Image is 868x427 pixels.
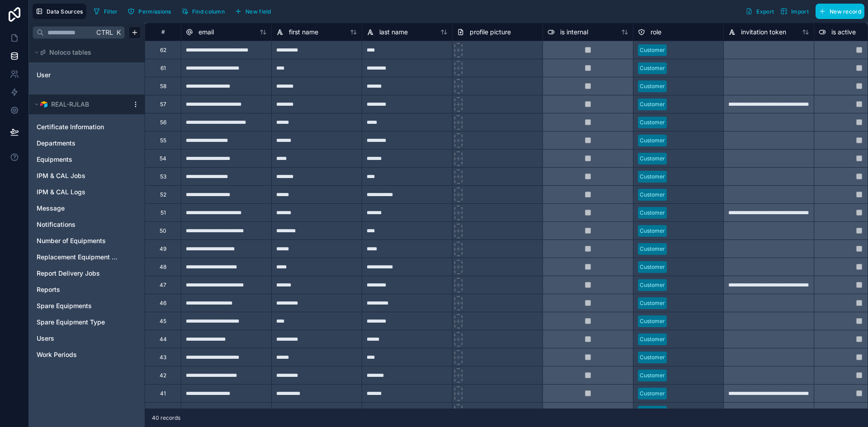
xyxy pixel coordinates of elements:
div: Customer [640,353,665,361]
div: Customer [640,389,665,398]
div: Reports [33,282,141,297]
span: 40 records [152,414,180,422]
span: New record [830,8,861,15]
span: last name [379,28,408,37]
span: Report Delivery Jobs [37,269,100,278]
div: Customer [640,173,665,181]
div: Customer [640,118,665,127]
div: Customer [640,245,665,253]
div: Users [33,331,141,346]
div: 42 [160,372,166,379]
button: Airtable LogoREAL-RJLAB [33,98,128,111]
span: Spare Equipment Type [37,318,105,327]
button: New record [816,4,864,19]
a: Number of Equipments [37,236,119,245]
div: 58 [160,83,166,90]
div: 54 [160,155,166,162]
a: Permissions [124,5,178,18]
div: 43 [160,354,166,361]
span: Data Sources [47,8,83,15]
span: New field [245,8,271,15]
a: Spare Equipment Type [37,318,119,327]
div: Customer [640,64,665,72]
span: IPM & CAL Logs [37,188,85,197]
div: 46 [160,300,166,307]
a: Reports [37,285,119,294]
a: User [37,70,110,80]
span: Export [756,8,774,15]
a: Departments [37,139,119,148]
div: # [152,28,174,35]
a: Spare Equipments [37,301,119,310]
span: invitation token [741,28,786,37]
div: Certificate Information [33,120,141,134]
span: profile picture [470,28,511,37]
button: Filter [90,5,121,18]
div: Customer [640,191,665,199]
div: 62 [160,47,166,54]
div: IPM & CAL Jobs [33,169,141,183]
button: Permissions [124,5,174,18]
div: 57 [160,101,166,108]
span: Work Periods [37,350,77,359]
a: Replacement Equipment Requests [37,253,119,262]
div: 50 [160,227,166,235]
span: Ctrl [95,27,114,38]
div: 41 [160,390,166,397]
button: Data Sources [33,4,86,19]
a: Message [37,204,119,213]
div: Notifications [33,217,141,232]
div: Customer [640,281,665,289]
span: Import [791,8,809,15]
span: IPM & CAL Jobs [37,171,85,180]
div: 56 [160,119,166,126]
div: Replacement Equipment Requests [33,250,141,264]
div: Message [33,201,141,216]
span: Certificate Information [37,122,104,131]
div: Spare Equipments [33,299,141,313]
div: Customer [640,136,665,145]
div: Customer [640,335,665,343]
div: IPM & CAL Logs [33,185,141,199]
div: 55 [160,137,166,144]
div: Equipments [33,152,141,167]
div: Spare Equipment Type [33,315,141,329]
span: Departments [37,139,75,148]
span: User [37,70,51,80]
div: Customer [640,263,665,271]
div: Number of Equipments [33,234,141,248]
span: first name [289,28,318,37]
button: Export [742,4,777,19]
button: Find column [178,5,228,18]
span: Permissions [138,8,171,15]
div: Customer [640,46,665,54]
div: 45 [160,318,166,325]
div: Departments [33,136,141,150]
span: REAL-RJLAB [51,100,89,109]
button: New field [231,5,274,18]
div: Customer [640,317,665,325]
div: Customer [640,227,665,235]
span: Find column [192,8,225,15]
div: Report Delivery Jobs [33,266,141,281]
span: Spare Equipments [37,301,92,310]
a: Equipments [37,155,119,164]
div: Customer [640,155,665,163]
span: Users [37,334,54,343]
div: 61 [160,65,166,72]
span: K [115,29,122,36]
button: Noloco tables [33,46,136,59]
span: Equipments [37,155,72,164]
div: Customer [640,408,665,416]
a: Work Periods [37,350,119,359]
a: Report Delivery Jobs [37,269,119,278]
a: Users [37,334,119,343]
span: Notifications [37,220,75,229]
div: Customer [640,209,665,217]
div: 40 [160,408,167,415]
span: email [198,28,214,37]
img: Airtable Logo [40,101,47,108]
a: IPM & CAL Jobs [37,171,119,180]
div: 44 [160,336,167,343]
